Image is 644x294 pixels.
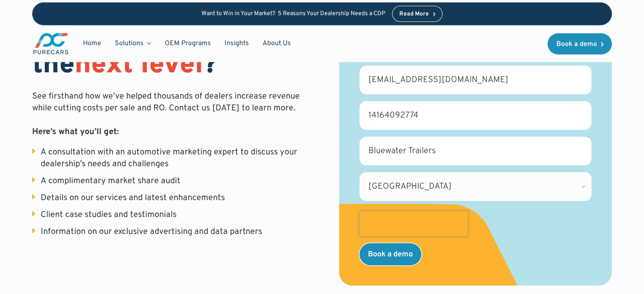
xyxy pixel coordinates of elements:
p: See firsthand how we’ve helped thousands of dealers increase revenue while cutting costs per sale... [32,91,305,138]
input: Dealership name [359,137,591,165]
a: OEM Programs [158,36,218,52]
div: Solutions [115,39,144,48]
a: Book a demo [547,33,612,54]
div: Solutions [108,36,158,52]
a: About Us [256,36,298,52]
input: Phone number [359,101,591,130]
a: Read More [392,6,443,22]
a: Insights [218,36,256,52]
div: Client case studies and testimonials [41,209,177,221]
iframe: reCAPTCHA [359,211,468,236]
a: main [32,32,69,55]
input: Book a demo [359,243,421,265]
img: purecars logo [32,32,69,55]
div: Details on our services and latest enhancements [41,192,225,204]
div: Read More [399,11,429,17]
a: Home [76,36,108,52]
p: Want to Win in Your Market? 5 Reasons Your Dealership Needs a CDP [202,10,385,17]
div: A consultation with an automotive marketing expert to discuss your dealership’s needs and challenges [41,146,305,170]
input: Business email [359,66,591,94]
div: A complimentary market share audit [41,175,180,187]
span: next level [75,48,203,83]
strong: Here’s what you’ll get: [32,126,119,137]
div: Information on our exclusive advertising and data partners [41,226,262,238]
div: Book a demo [556,41,597,47]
